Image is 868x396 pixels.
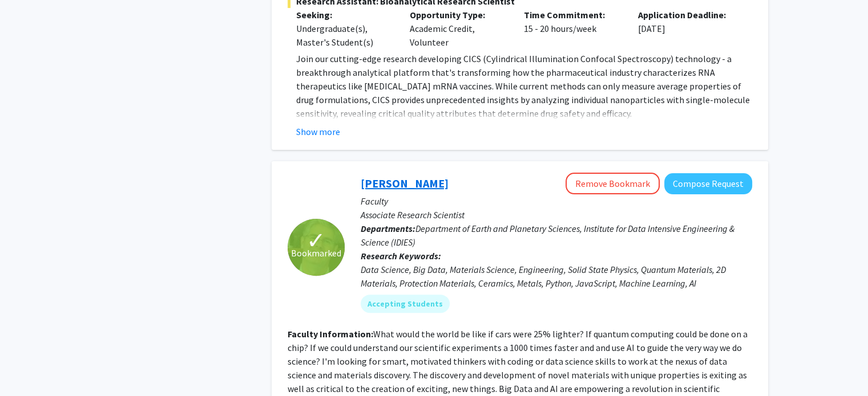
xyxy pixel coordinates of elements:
p: Associate Research Scientist [361,208,752,222]
div: Data Science, Big Data, Materials Science, Engineering, Solid State Physics, Quantum Materials, 2... [361,263,752,290]
iframe: Chat [9,345,49,387]
button: Remove Bookmark [566,173,660,194]
b: Faculty Information: [288,328,373,340]
b: Research Keywords: [361,250,441,262]
p: Application Deadline: [638,8,735,22]
p: Time Commitment: [524,8,621,22]
button: Compose Request to David Elbert [664,173,752,194]
p: Seeking: [296,8,393,22]
p: Opportunity Type: [410,8,507,22]
p: Join our cutting-edge research developing CICS (Cylindrical Illumination Confocal Spectroscopy) t... [296,52,752,120]
a: [PERSON_NAME] [361,176,449,190]
div: [DATE] [629,8,744,49]
div: Academic Credit, Volunteer [401,8,515,49]
div: Undergraduate(s), Master's Student(s) [296,22,393,49]
p: Faculty [361,194,752,208]
span: ✓ [306,235,326,246]
div: 15 - 20 hours/week [515,8,629,49]
b: Departments: [361,223,415,234]
span: Department of Earth and Planetary Sciences, Institute for Data Intensive Engineering & Science (I... [361,223,734,248]
mat-chip: Accepting Students [361,295,450,313]
button: Show more [296,125,340,138]
span: Bookmarked [291,246,341,260]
